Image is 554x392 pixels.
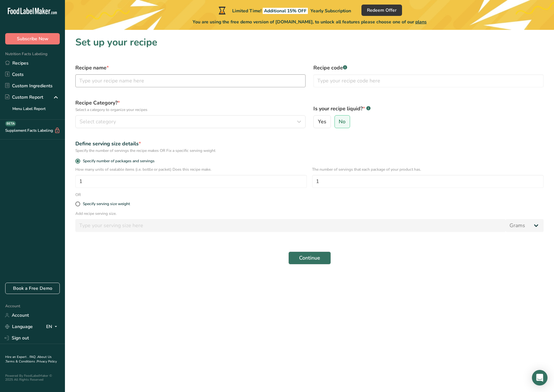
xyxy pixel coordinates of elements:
button: Continue [288,251,331,264]
h1: Set up your recipe [75,35,544,50]
span: Continue [299,254,320,262]
span: No [339,118,346,125]
a: Book a Free Demo [5,283,60,294]
div: Open Intercom Messenger [532,370,548,386]
span: Specify number of packages and servings [80,159,155,164]
label: Recipe code [313,64,544,72]
label: Recipe name [75,64,306,72]
a: About Us . [5,355,52,364]
button: Subscribe Now [5,33,60,44]
span: plans [415,19,427,25]
a: FAQ . [30,355,37,359]
span: Yearly Subscription [310,8,351,14]
span: You are using the free demo version of [DOMAIN_NAME], to unlock all features please choose one of... [193,18,427,25]
label: Is your recipe liquid? [313,105,544,113]
div: Specify serving size weight [83,202,130,206]
div: Define serving size details [75,140,544,148]
a: Language [5,321,33,332]
button: Redeem Offer [361,5,402,16]
div: Specify the number of servings the recipe makes OR Fix a specific serving weight [75,148,544,153]
p: How many units of sealable items (i.e. bottle or packet) Does this recipe make. [75,166,307,172]
input: Type your serving size here [75,219,506,232]
button: Select category [75,115,306,128]
span: Redeem Offer [367,7,397,14]
span: Select category [80,118,116,126]
label: Recipe Category? [75,99,306,113]
a: Privacy Policy [37,359,57,364]
span: Additional 15% OFF [263,8,308,14]
p: Add recipe serving size. [75,211,544,216]
input: Type your recipe code here [313,74,544,87]
a: Hire an Expert . [5,355,28,359]
p: The number of servings that each package of your product has. [312,166,544,172]
div: EN [46,323,60,331]
div: Limited Time! [217,6,351,14]
div: BETA [5,121,16,126]
div: Custom Report [5,94,43,101]
span: Subscribe Now [17,35,48,42]
input: Type your recipe name here [75,74,306,87]
div: Powered By FoodLabelMaker © 2025 All Rights Reserved [5,374,60,382]
a: Terms & Conditions . [6,359,37,364]
p: Select a category to organize your recipes [75,107,306,113]
div: OR [71,192,85,198]
span: Yes [318,118,326,125]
